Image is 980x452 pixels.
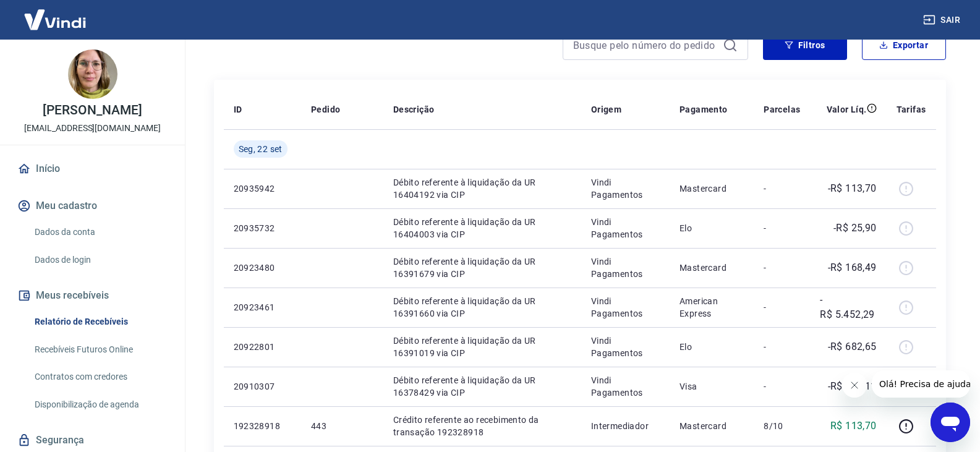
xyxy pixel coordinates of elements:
p: Débito referente à liquidação da UR 16404192 via CIP [393,176,571,201]
p: [PERSON_NAME] [43,104,142,117]
a: Dados da conta [30,220,170,245]
a: Contratos com credores [30,364,170,390]
img: Vindi [15,1,95,38]
iframe: Fechar mensagem [842,373,867,398]
a: Início [15,155,170,182]
p: American Express [680,295,744,320]
p: 20910307 [234,380,291,393]
p: - [764,380,800,393]
p: Débito referente à liquidação da UR 16391679 via CIP [393,255,571,280]
p: Vindi Pagamentos [591,255,660,280]
p: 20923480 [234,262,291,274]
p: 20923461 [234,301,291,313]
p: -R$ 168,49 [828,260,877,275]
p: Intermediador [591,420,660,432]
p: Visa [680,380,744,393]
p: Descrição [393,103,435,116]
p: Parcelas [764,103,800,116]
p: Vindi Pagamentos [591,295,660,320]
a: Disponibilização de agenda [30,392,170,417]
span: Seg, 22 set [239,143,283,155]
p: 192328918 [234,420,291,432]
p: -R$ 25,90 [833,221,877,236]
p: Tarifas [897,103,926,116]
p: -R$ 682,65 [828,339,877,354]
p: 8/10 [764,420,800,432]
p: Vindi Pagamentos [591,176,660,201]
p: Mastercard [680,262,744,274]
p: -R$ 113,70 [828,181,877,196]
input: Busque pelo número do pedido [573,36,718,54]
p: Mastercard [680,420,744,432]
button: Sair [921,9,965,32]
span: Olá! Precisa de ajuda? [7,9,104,19]
button: Filtros [763,30,847,60]
p: 20922801 [234,341,291,353]
img: 87f57c15-88ce-4ef7-9099-1f0b81198928.jpeg [68,49,117,99]
a: Recebíveis Futuros Online [30,337,170,362]
p: Origem [591,103,621,116]
p: Vindi Pagamentos [591,335,660,359]
p: ID [234,103,242,116]
p: Pedido [311,103,340,116]
p: Valor Líq. [827,103,867,116]
a: Dados de login [30,247,170,273]
p: Débito referente à liquidação da UR 16391660 via CIP [393,295,571,320]
p: R$ 113,70 [830,419,877,433]
p: Pagamento [680,103,728,116]
p: 20935942 [234,182,291,195]
p: Elo [680,222,744,234]
p: - [764,182,800,195]
iframe: Botão para abrir a janela de mensagens [931,403,970,442]
p: - [764,222,800,234]
iframe: Mensagem da empresa [872,370,970,398]
p: [EMAIL_ADDRESS][DOMAIN_NAME] [24,122,161,135]
p: -R$ 676,11 [828,379,877,394]
a: Relatório de Recebíveis [30,309,170,335]
p: Débito referente à liquidação da UR 16391019 via CIP [393,335,571,359]
p: -R$ 5.452,29 [820,292,876,322]
button: Meu cadastro [15,192,170,220]
p: Débito referente à liquidação da UR 16378429 via CIP [393,374,571,399]
p: - [764,341,800,353]
p: Débito referente à liquidação da UR 16404003 via CIP [393,216,571,241]
button: Meus recebíveis [15,282,170,309]
p: Elo [680,341,744,353]
p: Vindi Pagamentos [591,374,660,399]
p: Vindi Pagamentos [591,216,660,241]
p: 443 [311,420,373,432]
p: - [764,262,800,274]
p: - [764,301,800,313]
p: Crédito referente ao recebimento da transação 192328918 [393,414,571,438]
p: Mastercard [680,182,744,195]
p: 20935732 [234,222,291,234]
button: Exportar [862,30,946,60]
